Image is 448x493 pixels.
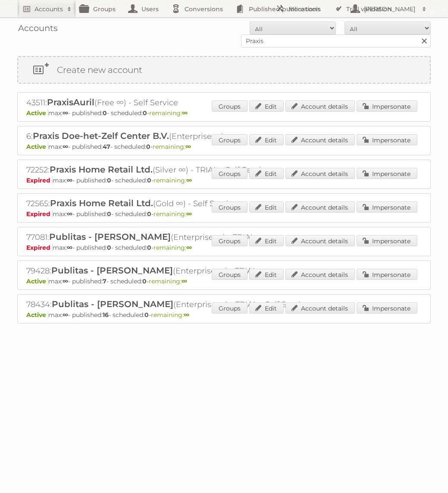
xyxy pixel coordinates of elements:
[63,109,68,117] strong: ∞
[357,269,417,280] a: Impersonate
[151,311,189,319] span: remaining:
[26,244,53,251] span: Expired
[149,277,187,285] span: remaining:
[249,302,284,314] a: Edit
[249,134,284,145] a: Edit
[26,143,48,151] span: Active
[357,235,417,246] a: Impersonate
[26,299,328,310] h2: 78434: (Enterprise ∞) - TRIAL - Self Service
[154,244,192,251] span: remaining:
[154,176,192,184] span: remaining:
[26,265,328,276] h2: 79428: (Enterprise ∞) - TRIAL
[182,277,187,285] strong: ∞
[26,164,328,176] h2: 72252: (Silver ∞) - TRIAL - Self Service
[285,168,355,179] a: Account details
[49,232,171,242] span: Publitas - [PERSON_NAME]
[146,143,150,151] strong: 0
[357,100,417,112] a: Impersonate
[357,201,417,213] a: Impersonate
[285,269,355,280] a: Account details
[63,311,68,319] strong: ∞
[249,235,284,246] a: Edit
[184,311,189,319] strong: ∞
[26,277,48,285] span: Active
[285,100,355,112] a: Account details
[149,109,188,117] span: remaining:
[285,201,355,213] a: Account details
[26,232,328,243] h2: 77081: (Enterprise ∞) - TRIAL
[26,210,53,218] span: Expired
[26,97,328,108] h2: 43511: (Free ∞) - Self Service
[26,311,48,319] span: Active
[142,277,147,285] strong: 0
[357,168,417,179] a: Impersonate
[50,164,153,175] span: Praxis Home Retail Ltd.
[357,134,417,145] a: Impersonate
[26,109,48,117] span: Active
[154,210,192,218] span: remaining:
[103,109,107,117] strong: 0
[249,168,284,179] a: Edit
[47,97,94,107] span: PraxisAuril
[147,244,151,251] strong: 0
[249,100,284,112] a: Edit
[26,210,422,218] p: max: - published: - scheduled: -
[103,311,109,319] strong: 16
[212,201,247,213] a: Groups
[285,235,355,246] a: Account details
[147,210,151,218] strong: 0
[18,57,430,83] a: Create new account
[147,176,151,184] strong: 0
[362,5,418,13] h2: [PERSON_NAME]
[285,302,355,314] a: Account details
[186,210,192,218] strong: ∞
[103,277,107,285] strong: 7
[144,311,149,319] strong: 0
[212,235,247,246] a: Groups
[285,134,355,145] a: Account details
[26,131,328,142] h2: 6: (Enterprise ∞)
[185,143,191,151] strong: ∞
[63,277,68,285] strong: ∞
[357,302,417,314] a: Impersonate
[50,198,153,208] span: Praxis Home Retail Ltd.
[212,168,247,179] a: Groups
[26,311,422,319] p: max: - published: - scheduled: -
[288,5,332,13] h2: More tools
[103,143,110,151] strong: 47
[212,100,247,112] a: Groups
[107,176,111,184] strong: 0
[67,210,72,218] strong: ∞
[143,109,147,117] strong: 0
[26,143,422,151] p: max: - published: - scheduled: -
[182,109,188,117] strong: ∞
[212,302,247,314] a: Groups
[107,210,111,218] strong: 0
[186,244,192,251] strong: ∞
[51,265,173,276] span: Publitas - [PERSON_NAME]
[249,269,284,280] a: Edit
[26,176,53,184] span: Expired
[153,143,191,151] span: remaining:
[186,176,192,184] strong: ∞
[26,109,422,117] p: max: - published: - scheduled: -
[26,277,422,285] p: max: - published: - scheduled: -
[67,176,72,184] strong: ∞
[26,176,422,184] p: max: - published: - scheduled: -
[63,143,68,151] strong: ∞
[26,244,422,251] p: max: - published: - scheduled: -
[67,244,72,251] strong: ∞
[249,201,284,213] a: Edit
[212,269,247,280] a: Groups
[107,244,111,251] strong: 0
[212,134,247,145] a: Groups
[34,5,63,13] h2: Accounts
[52,299,173,309] span: Publitas - [PERSON_NAME]
[33,131,169,141] span: Praxis Doe-het-Zelf Center B.V.
[26,198,328,209] h2: 72565: (Gold ∞) - Self Service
